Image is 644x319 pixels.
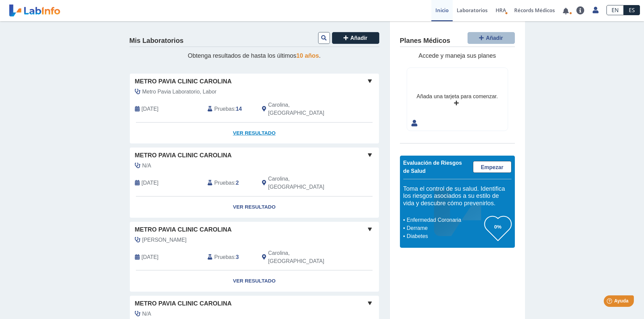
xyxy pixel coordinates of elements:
span: Metro Pavia Laboratorio, Labor [142,88,217,96]
span: Carolina, PR [268,101,343,117]
b: 3 [236,254,239,260]
h4: Mis Laboratorios [129,37,184,45]
div: : [202,175,257,191]
span: Carolina, PR [268,175,343,191]
div: : [202,101,257,117]
span: Almonte, Cesar [142,236,187,244]
span: HRA [496,7,506,14]
span: 2025-09-12 [142,105,159,113]
span: N/A [142,162,151,170]
span: Carolina, PR [268,249,343,265]
li: Enfermedad Coronaria [405,216,484,224]
b: 2 [236,180,239,186]
a: Ver Resultado [130,123,379,144]
span: Empezar [481,164,503,170]
span: Evaluación de Riesgos de Salud [403,160,462,174]
a: ES [624,5,640,15]
span: Obtenga resultados de hasta los últimos . [188,52,320,59]
span: Pruebas [214,253,234,261]
span: 10 años [296,52,319,59]
li: Derrame [405,224,484,232]
span: Metro Pavia Clinic Carolina [135,299,232,308]
span: Añadir [350,35,367,41]
span: N/A [142,310,151,318]
li: Diabetes [405,232,484,240]
a: Empezar [473,161,511,173]
span: Metro Pavia Clinic Carolina [135,77,232,86]
span: 2024-11-19 [142,253,159,261]
h4: Planes Médicos [400,37,450,45]
span: Accede y maneja sus planes [419,52,496,59]
span: Metro Pavia Clinic Carolina [135,225,232,234]
button: Añadir [332,32,379,44]
span: Metro Pavia Clinic Carolina [135,151,232,160]
span: Pruebas [214,179,234,187]
div: : [202,249,257,265]
a: EN [606,5,624,15]
a: Ver Resultado [130,270,379,292]
button: Añadir [468,32,515,44]
span: Añadir [486,35,503,41]
h5: Toma el control de su salud. Identifica los riesgos asociados a su estilo de vida y descubre cómo... [403,185,511,207]
b: 14 [236,106,242,112]
div: Añada una tarjeta para comenzar. [416,92,498,101]
iframe: Help widget launcher [584,293,637,312]
span: 2024-11-20 [142,179,159,187]
h3: 0% [484,222,511,231]
a: Ver Resultado [130,196,379,218]
span: Pruebas [214,105,234,113]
